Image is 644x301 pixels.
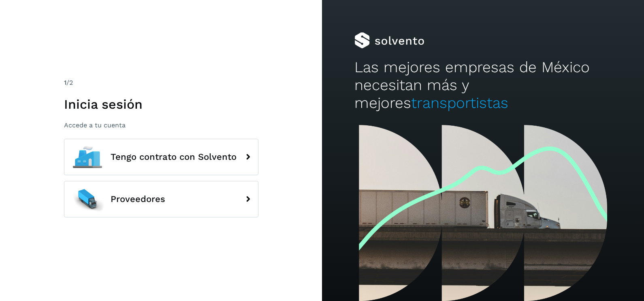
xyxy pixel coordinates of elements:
span: transportistas [411,94,508,112]
p: Accede a tu cuenta [64,121,258,129]
h1: Inicia sesión [64,97,258,112]
button: Proveedores [64,181,258,217]
div: /2 [64,78,258,88]
h2: Las mejores empresas de México necesitan más y mejores [354,58,612,112]
span: Proveedores [111,194,165,204]
span: Tengo contrato con Solvento [111,152,237,162]
span: 1 [64,79,66,86]
button: Tengo contrato con Solvento [64,139,258,175]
